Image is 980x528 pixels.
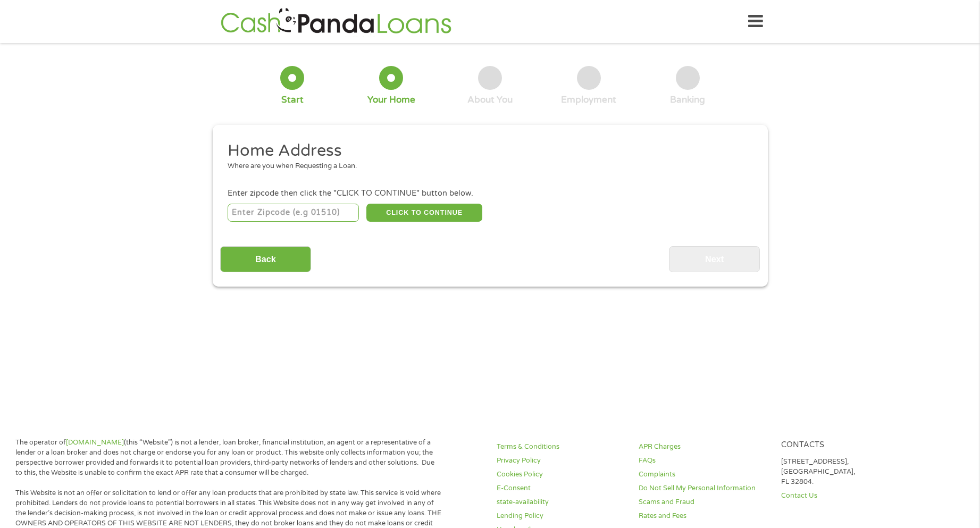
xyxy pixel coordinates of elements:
[217,6,455,37] img: GetLoanNow Logo
[639,456,768,466] a: FAQs
[497,483,626,493] a: E-Consent
[639,470,768,480] a: Complaints
[639,511,768,521] a: Rates and Fees
[669,246,760,272] input: Next
[639,442,768,452] a: APR Charges
[15,438,442,478] p: The operator of (this “Website”) is not a lender, loan broker, financial institution, an agent or...
[281,94,304,106] div: Start
[228,204,359,222] input: Enter Zipcode (e.g 01510)
[781,491,910,501] a: Contact Us
[781,457,910,487] p: [STREET_ADDRESS], [GEOGRAPHIC_DATA], FL 32804.
[561,94,616,106] div: Employment
[639,483,768,493] a: Do Not Sell My Personal Information
[497,511,626,521] a: Lending Policy
[497,442,626,452] a: Terms & Conditions
[467,94,513,106] div: About You
[497,470,626,480] a: Cookies Policy
[639,497,768,507] a: Scams and Fraud
[781,440,910,450] h4: Contacts
[220,246,311,272] input: Back
[497,456,626,466] a: Privacy Policy
[366,204,482,222] button: CLICK TO CONTINUE
[670,94,705,106] div: Banking
[497,497,626,507] a: state-availability
[228,161,744,172] div: Where are you when Requesting a Loan.
[66,438,124,447] a: [DOMAIN_NAME]
[367,94,415,106] div: Your Home
[228,140,744,162] h2: Home Address
[228,188,752,199] div: Enter zipcode then click the "CLICK TO CONTINUE" button below.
